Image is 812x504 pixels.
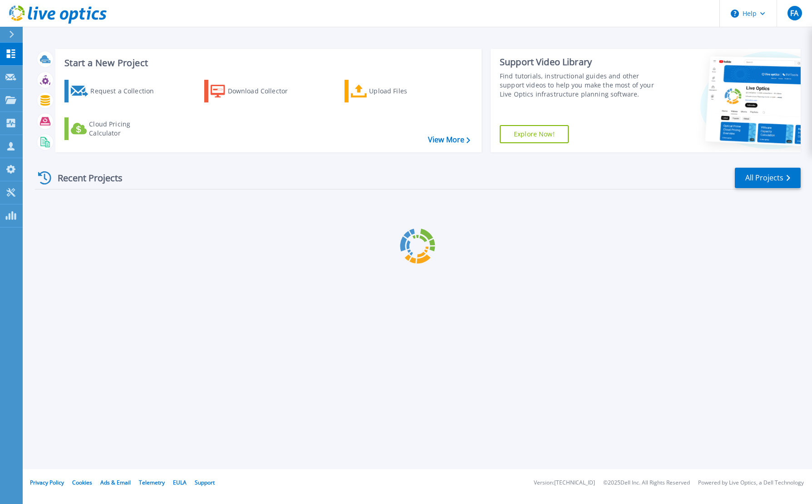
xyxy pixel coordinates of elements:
[500,56,657,68] div: Support Video Library
[173,479,187,486] a: EULA
[90,82,163,100] div: Request a Collection
[534,480,595,486] li: Version: [TECHNICAL_ID]
[35,167,135,189] div: Recent Projects
[64,80,166,102] a: Request a Collection
[698,480,804,486] li: Powered by Live Optics, a Dell Technology
[428,136,470,144] a: View More
[735,168,801,188] a: All Projects
[195,479,215,486] a: Support
[344,80,446,102] a: Upload Files
[500,125,569,143] a: Explore Now!
[89,120,162,138] div: Cloud Pricing Calculator
[64,58,470,68] h3: Start a New Project
[139,479,165,486] a: Telemetry
[100,479,131,486] a: Ads & Email
[228,82,300,100] div: Download Collector
[369,82,442,100] div: Upload Files
[500,72,657,99] div: Find tutorials, instructional guides and other support videos to help you make the most of your L...
[72,479,92,486] a: Cookies
[204,80,305,102] a: Download Collector
[64,117,166,140] a: Cloud Pricing Calculator
[790,10,798,17] span: FA
[603,480,690,486] li: © 2025 Dell Inc. All Rights Reserved
[30,479,64,486] a: Privacy Policy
